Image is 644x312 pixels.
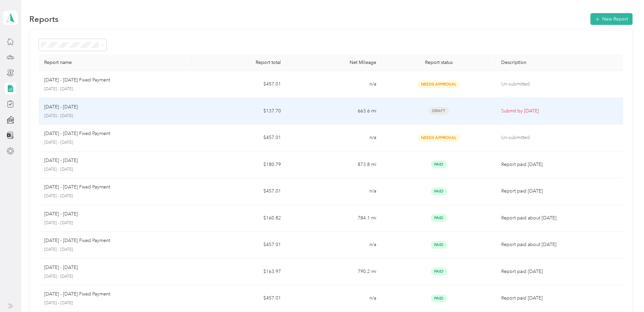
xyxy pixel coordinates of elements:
td: $457.01 [191,71,287,98]
p: [DATE] - [DATE] [44,193,186,199]
span: Needs Approval [418,134,460,142]
p: [DATE] - [DATE] [44,264,78,271]
td: $457.01 [191,285,287,312]
iframe: Everlance-gr Chat Button Frame [606,274,644,312]
p: Report paid [DATE] [501,294,617,302]
p: Report paid about [DATE] [501,214,617,222]
p: [DATE] - [DATE] [44,113,186,119]
p: Report paid [DATE] [501,161,617,168]
p: [DATE] - [DATE] Fixed Payment [44,76,110,84]
p: [DATE] - [DATE] [44,210,78,218]
td: $457.01 [191,125,287,151]
p: [DATE] - [DATE] Fixed Payment [44,130,110,137]
p: [DATE] - [DATE] [44,167,186,173]
td: 790.2 mi [286,258,382,285]
th: Report total [191,54,287,71]
td: n/a [286,285,382,312]
td: 784.1 mi [286,205,382,232]
span: Paid [431,268,447,275]
p: [DATE] - [DATE] [44,220,186,226]
span: Paid [431,241,447,249]
p: [DATE] - [DATE] [44,274,186,280]
span: Needs Approval [418,80,460,88]
td: n/a [286,178,382,205]
th: Description [496,54,623,71]
td: n/a [286,71,382,98]
span: Draft [429,107,449,115]
p: [DATE] - [DATE] [44,300,186,306]
td: 873.8 mi [286,151,382,178]
p: [DATE] - [DATE] [44,86,186,92]
td: $180.79 [191,151,287,178]
p: [DATE] - [DATE] [44,103,78,111]
span: Paid [431,294,447,302]
p: Un-submitted [501,134,617,141]
p: [DATE] - [DATE] [44,140,186,146]
td: n/a [286,232,382,258]
td: $163.97 [191,258,287,285]
p: [DATE] - [DATE] Fixed Payment [44,183,110,191]
p: Report paid about [DATE] [501,241,617,248]
h1: Reports [29,15,59,23]
p: [DATE] - [DATE] [44,247,186,253]
td: 663.6 mi [286,98,382,125]
span: Paid [431,187,447,195]
p: [DATE] - [DATE] [44,157,78,164]
th: Net Mileage [286,54,382,71]
div: Report status [387,60,490,65]
span: Paid [431,161,447,168]
span: Paid [431,214,447,222]
td: $457.01 [191,178,287,205]
p: Report paid [DATE] [501,268,617,275]
p: Un-submitted [501,80,617,88]
p: Submit by [DATE] [501,107,617,115]
td: $160.82 [191,205,287,232]
td: $137.70 [191,98,287,125]
p: [DATE] - [DATE] Fixed Payment [44,290,110,298]
td: $457.01 [191,232,287,258]
th: Report name [39,54,191,71]
td: n/a [286,125,382,151]
button: New Report [590,13,633,25]
p: Report paid [DATE] [501,187,617,195]
p: [DATE] - [DATE] Fixed Payment [44,237,110,244]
